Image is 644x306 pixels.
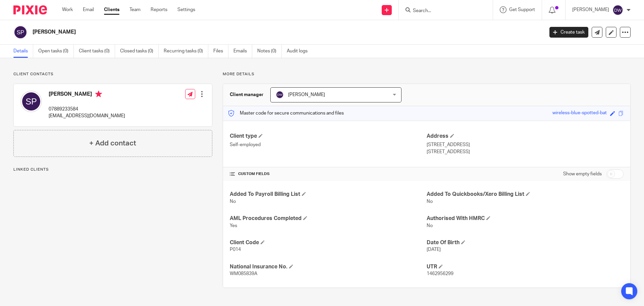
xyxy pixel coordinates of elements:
[13,72,212,77] p: Client contacts
[230,223,237,228] span: Yes
[20,91,42,112] img: svg%3E
[427,239,624,246] h4: Date Of Birth
[288,92,325,97] span: [PERSON_NAME]
[223,72,631,77] p: More details
[164,45,208,58] a: Recurring tasks (0)
[230,263,427,270] h4: National Insurance No.
[13,45,33,58] a: Details
[13,25,28,39] img: svg%3E
[563,171,602,177] label: Show empty fields
[104,6,119,13] a: Clients
[427,215,624,222] h4: Authorised With HMRC
[38,45,74,58] a: Open tasks (0)
[549,27,588,38] a: Create task
[233,45,252,58] a: Emails
[13,167,212,172] p: Linked clients
[177,6,195,13] a: Settings
[230,271,257,276] span: WM085839A
[79,45,115,58] a: Client tasks (0)
[427,263,624,270] h4: UTR
[427,141,624,148] p: [STREET_ADDRESS]
[612,5,623,15] img: svg%3E
[230,133,427,140] h4: Client type
[427,247,441,252] span: [DATE]
[427,148,624,155] p: [STREET_ADDRESS]
[509,7,535,12] span: Get Support
[49,106,125,113] p: 07889233584
[62,6,73,13] a: Work
[276,91,284,99] img: svg%3E
[230,239,427,246] h4: Client Code
[33,29,438,36] h2: [PERSON_NAME]
[427,199,433,204] span: No
[230,191,427,198] h4: Added To Payroll Billing List
[230,141,427,148] p: Self-employed
[230,199,236,204] span: No
[287,45,313,58] a: Audit logs
[427,133,624,140] h4: Address
[95,91,102,97] i: Primary
[151,6,167,13] a: Reports
[129,6,141,13] a: Team
[427,191,624,198] h4: Added To Quickbooks/Xero Billing List
[83,6,94,13] a: Email
[572,6,609,13] p: [PERSON_NAME]
[230,247,241,252] span: P014
[228,110,344,117] p: Master code for secure communications and files
[49,113,125,119] p: [EMAIL_ADDRESS][DOMAIN_NAME]
[230,215,427,222] h4: AML Procedures Completed
[13,5,47,14] img: Pixie
[427,223,433,228] span: No
[120,45,159,58] a: Closed tasks (0)
[257,45,282,58] a: Notes (0)
[427,271,453,276] span: 1462956299
[552,110,607,117] div: wireless-blue-spotted-bat
[89,138,136,148] h4: + Add contact
[230,91,264,98] h3: Client manager
[230,171,427,177] h4: CUSTOM FIELDS
[412,8,473,14] input: Search
[49,91,125,99] h4: [PERSON_NAME]
[213,45,228,58] a: Files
